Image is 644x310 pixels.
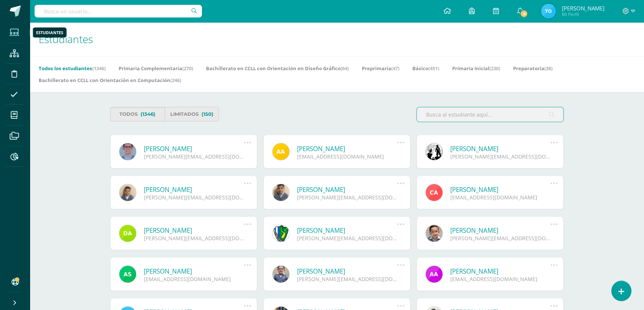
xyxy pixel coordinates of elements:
a: Preprimaria(47) [362,62,399,74]
div: [PERSON_NAME][EMAIL_ADDRESS][DOMAIN_NAME] [144,194,244,201]
a: [PERSON_NAME] [144,226,244,235]
div: [EMAIL_ADDRESS][DOMAIN_NAME] [144,275,244,283]
div: [EMAIL_ADDRESS][DOMAIN_NAME] [450,194,550,201]
div: [PERSON_NAME][EMAIL_ADDRESS][DOMAIN_NAME] [144,153,244,160]
span: (270) [182,65,193,72]
a: [PERSON_NAME] [297,226,397,235]
a: [PERSON_NAME] [297,267,397,275]
span: [PERSON_NAME] [561,4,604,12]
span: (38) [544,65,553,72]
a: [PERSON_NAME] [450,185,550,194]
div: [PERSON_NAME][EMAIL_ADDRESS][DOMAIN_NAME] [297,235,397,242]
div: [PERSON_NAME][EMAIL_ADDRESS][DOMAIN_NAME] [450,153,550,160]
a: [PERSON_NAME] [144,185,244,194]
span: (47) [391,65,399,72]
div: Estudiantes [36,30,63,35]
span: (1346) [92,65,106,72]
a: Todos los estudiantes(1346) [39,62,106,74]
a: Preparatoria(38) [513,62,553,74]
span: (246) [170,77,181,84]
a: Bachillerato en CCLL con Orientación en Diseño Gráfico(64) [206,62,349,74]
span: Mi Perfil [561,11,604,17]
span: (230) [489,65,500,72]
a: [PERSON_NAME] [144,144,244,153]
a: Primaria Inicial(230) [452,62,500,74]
span: (150) [202,107,213,121]
a: Todos(1346) [110,107,165,121]
a: Básico(451) [412,62,439,74]
a: [PERSON_NAME] [297,144,397,153]
span: (64) [341,65,349,72]
a: Limitados(150) [165,107,219,121]
span: 9 [520,10,528,18]
a: Bachillerato en CCLL con Orientación en Computación(246) [39,74,181,86]
img: 76a3483454ffa6e9dcaa95aff092e504.png [541,4,556,19]
div: [PERSON_NAME][EMAIL_ADDRESS][DOMAIN_NAME] [297,194,397,201]
span: Estudiantes [39,32,93,46]
a: [PERSON_NAME] [297,185,397,194]
div: [PERSON_NAME][EMAIL_ADDRESS][DOMAIN_NAME] [144,235,244,242]
span: (451) [428,65,439,72]
div: [PERSON_NAME][EMAIL_ADDRESS][DOMAIN_NAME] [450,235,550,242]
div: [EMAIL_ADDRESS][DOMAIN_NAME] [450,275,550,283]
input: Busca al estudiante aquí... [417,107,563,122]
div: [EMAIL_ADDRESS][DOMAIN_NAME] [297,153,397,160]
span: (1346) [141,107,155,121]
input: Busca un usuario... [35,5,202,17]
a: [PERSON_NAME] [144,267,244,275]
a: [PERSON_NAME] [450,226,550,235]
a: Primaria Complementaria(270) [119,62,193,74]
a: [PERSON_NAME] [450,267,550,275]
a: [PERSON_NAME] [450,144,550,153]
div: [PERSON_NAME][EMAIL_ADDRESS][DOMAIN_NAME] [297,275,397,283]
